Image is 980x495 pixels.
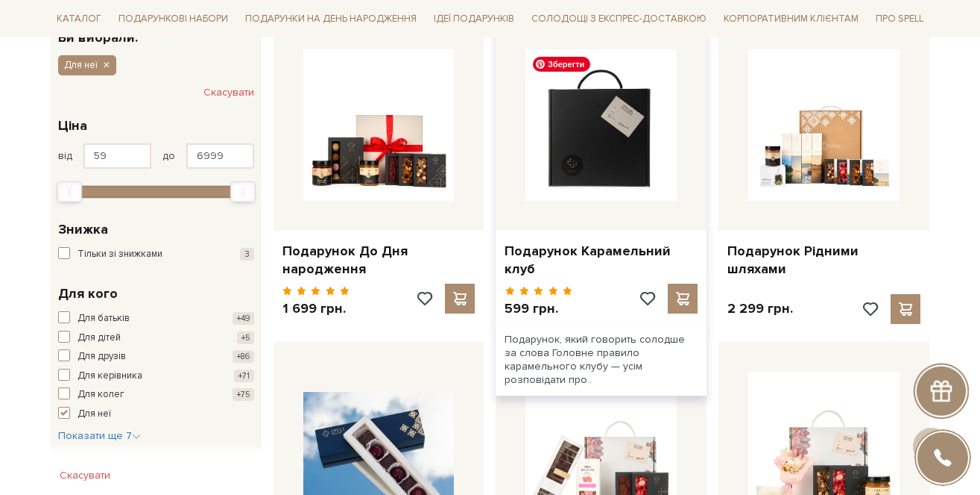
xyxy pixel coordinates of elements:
button: Для дітей +5 [58,331,254,346]
a: Солодощі з експрес-доставкою [525,6,712,31]
span: Для батьків [78,311,130,326]
span: +75 [233,388,254,401]
span: Для колег [78,387,124,402]
span: Подарункові набори [113,7,234,31]
div: Подарунок, який говорить солодше за слова Головне правило карамельного клубу — усім розповідати п... [496,324,706,396]
button: Показати ще 7 [58,429,141,443]
button: Для неї [58,407,254,422]
span: Показати ще 7 [58,429,141,442]
span: +5 [237,331,254,344]
a: Подарунок До Дня народження [282,243,475,278]
a: Корпоративним клієнтам [718,6,864,31]
span: Зберегти [533,57,590,72]
span: Каталог [51,7,107,31]
input: Ціна [186,143,254,169]
span: +49 [233,312,254,325]
p: 599 грн. [505,300,572,317]
span: Про Spell [870,7,929,31]
span: Ціна [58,116,87,136]
span: Для дітей [78,331,121,346]
button: Скасувати [51,464,119,488]
span: Ідеї подарунків [428,7,520,31]
span: Тільки зі знижками [78,247,162,262]
div: Min [57,181,82,202]
span: 3 [240,248,254,261]
img: Подарунок Карамельний клуб [525,49,677,201]
p: 1 699 грн. [282,300,350,317]
span: Для неї [78,407,111,422]
span: Для кого [58,284,118,304]
span: від [58,149,72,163]
span: Для неї [64,58,98,72]
span: Для керівника [78,369,142,384]
button: Тільки зі знижками 3 [58,247,254,262]
span: Подарунки на День народження [239,7,423,31]
span: до [162,149,175,163]
button: Для колег +75 [58,387,254,402]
a: Подарунок Рідними шляхами [727,243,920,278]
button: Для неї [58,55,116,75]
span: +86 [233,350,254,363]
span: Для друзів [78,349,126,364]
button: Скасувати [203,81,254,105]
button: Для батьків +49 [58,311,254,326]
a: Подарунок Карамельний клуб [505,243,698,278]
input: Ціна [83,143,151,169]
div: Max [230,181,256,202]
button: Для керівника +71 [58,369,254,384]
span: +71 [234,370,254,382]
span: Знижка [58,220,108,240]
p: 2 299 грн. [727,300,793,317]
button: Для друзів +86 [58,349,254,364]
